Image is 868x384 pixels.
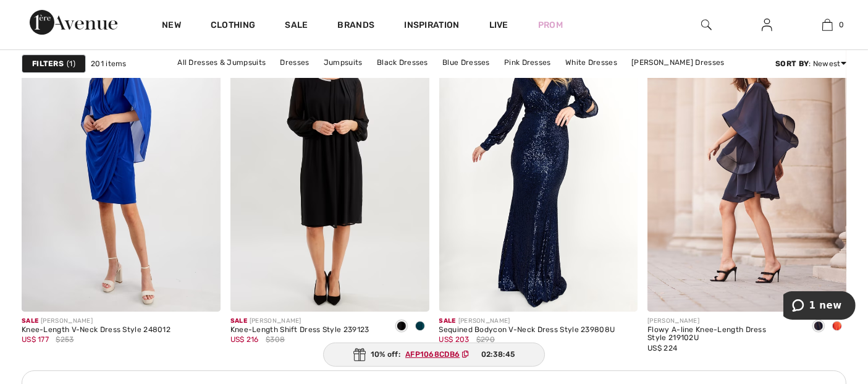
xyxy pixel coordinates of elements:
[752,17,782,33] a: Sign In
[274,54,316,70] a: Dresses
[353,348,366,361] img: Gift.svg
[647,326,799,343] div: Flowy A-line Knee-Length Dress Style 219102U
[230,335,259,344] span: US$ 216
[398,70,504,87] a: [PERSON_NAME] Dresses
[439,335,470,344] span: US$ 203
[498,54,557,70] a: Pink Dresses
[775,59,809,68] strong: Sort By
[171,54,272,70] a: All Dresses & Jumpsuits
[56,334,74,345] span: $253
[22,326,171,335] div: Knee-Length V-Neck Dress Style 248012
[476,334,495,345] span: $290
[647,13,846,312] img: Flowy A-line Knee-Length Dress Style 219102U. Navy
[762,17,772,32] img: My Info
[91,58,127,69] span: 201 items
[828,317,846,337] div: Fiesta Coral
[404,20,459,33] span: Inspiration
[436,54,496,70] a: Blue Dresses
[839,19,844,30] span: 0
[411,317,429,337] div: Jade
[783,291,856,322] iframe: Opens a widget where you can chat to one of our agents
[22,335,49,344] span: US$ 177
[323,343,546,367] div: 10% off:
[22,13,221,312] img: Knee-Length V-Neck Dress Style 248012. Royal
[405,350,460,359] ins: AFP1068CDB6
[22,317,38,325] span: Sale
[625,54,730,70] a: [PERSON_NAME] Dresses
[30,10,117,35] img: 1ère Avenue
[266,334,285,345] span: $308
[439,13,638,312] img: Sequined Bodycon V-Neck Dress Style 239808U. Navy
[559,54,623,70] a: White Dresses
[162,20,181,33] a: New
[371,54,434,70] a: Black Dresses
[439,317,615,326] div: [PERSON_NAME]
[809,317,828,337] div: Navy
[318,54,369,70] a: Jumpsuits
[230,317,369,326] div: [PERSON_NAME]
[338,20,375,33] a: Brands
[439,317,456,325] span: Sale
[230,317,247,325] span: Sale
[647,344,677,352] span: US$ 224
[211,20,255,33] a: Clothing
[647,317,799,326] div: [PERSON_NAME]
[775,58,846,69] div: : Newest
[230,326,369,335] div: Knee-Length Shift Dress Style 239123
[701,17,712,32] img: search the website
[392,317,411,337] div: Black
[822,17,833,32] img: My Bag
[489,19,508,32] a: Live
[439,326,615,335] div: Sequined Bodycon V-Neck Dress Style 239808U
[22,317,171,326] div: [PERSON_NAME]
[32,58,64,69] strong: Filters
[481,349,515,360] span: 02:38:45
[798,17,857,32] a: 0
[285,20,308,33] a: Sale
[230,13,429,312] img: Knee-Length Shift Dress Style 239123. Black
[538,19,563,32] a: Prom
[67,58,75,69] span: 1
